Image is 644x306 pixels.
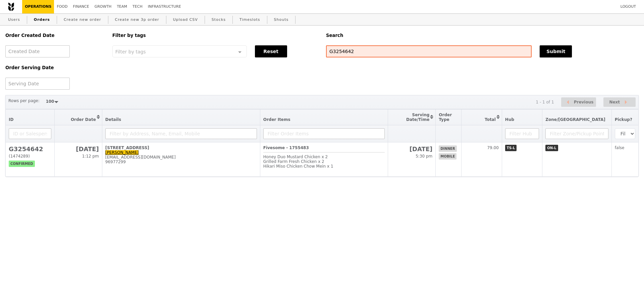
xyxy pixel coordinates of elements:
h2: G3254642 [9,145,51,152]
div: [EMAIL_ADDRESS][DOMAIN_NAME] [105,155,257,160]
a: Shouts [271,14,291,26]
img: Grain logo [8,2,14,11]
a: Stocks [209,14,228,26]
a: Upload CSV [170,14,201,26]
h5: Filter by tags [112,33,318,38]
span: 1:12 pm [82,154,99,159]
span: false [615,145,625,150]
div: 96977299 [105,160,257,164]
input: ID or Salesperson name [9,128,51,139]
span: TS-L [505,145,517,151]
button: Next [603,97,636,107]
h2: [DATE] [391,145,433,152]
span: Order Items [263,117,290,122]
span: Order Type [439,113,452,122]
div: [STREET_ADDRESS] [105,145,257,150]
span: Filter by tags [115,48,146,54]
span: Honey Duo Mustard Chicken x 2 [263,155,328,159]
div: (1474289) [9,154,51,159]
a: Create new 3p order [112,14,162,26]
span: Hikari Miso Chicken Chow Mein x 1 [263,164,333,169]
span: Details [105,117,121,122]
h5: Search [326,33,639,38]
input: Filter Order Items [263,128,385,139]
a: [PERSON_NAME] [105,150,139,155]
span: Next [609,98,620,106]
label: Rows per page: [8,97,40,104]
span: Previous [574,98,594,106]
a: Create new order [61,14,104,26]
button: Previous [561,97,596,107]
span: 79.00 [487,145,498,150]
span: ON-L [545,145,558,151]
input: Filter Zone/Pickup Point [545,128,608,139]
button: Submit [540,45,572,57]
span: Zone/[GEOGRAPHIC_DATA] [545,117,605,122]
a: Timeslots [237,14,263,26]
h5: Order Serving Date [5,65,104,70]
input: Filter Hub [505,128,539,139]
b: Fivesome - 1755483 [263,145,309,150]
h2: [DATE] [58,145,99,152]
span: 5:30 pm [416,154,432,159]
span: confirmed [9,161,35,167]
span: Pickup? [615,117,632,122]
span: mobile [439,153,457,160]
a: Orders [31,14,53,26]
input: Created Date [5,45,70,57]
span: Hub [505,117,514,122]
a: Users [5,14,23,26]
span: dinner [439,145,457,152]
div: 1 - 1 of 1 [536,100,554,104]
span: ID [9,117,13,122]
h5: Order Created Date [5,33,104,38]
span: Grilled Farm Fresh Chicken x 2 [263,159,324,164]
input: Filter by Address, Name, Email, Mobile [105,128,257,139]
input: Search any field [326,45,532,57]
button: Reset [255,45,287,57]
input: Serving Date [5,78,70,90]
